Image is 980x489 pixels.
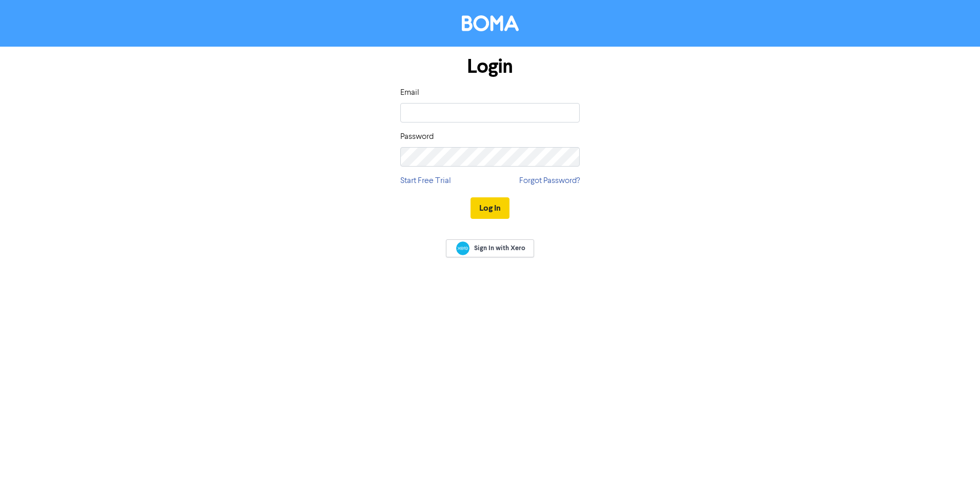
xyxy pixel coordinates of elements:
a: Sign In with Xero [446,239,534,257]
a: Forgot Password? [519,175,580,187]
h1: Login [400,55,580,78]
a: Start Free Trial [400,175,451,187]
label: Password [400,131,434,143]
img: Xero logo [456,241,469,255]
span: Sign In with Xero [474,243,525,253]
img: BOMA Logo [462,15,519,31]
label: Email [400,87,419,99]
button: Log In [471,197,509,219]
